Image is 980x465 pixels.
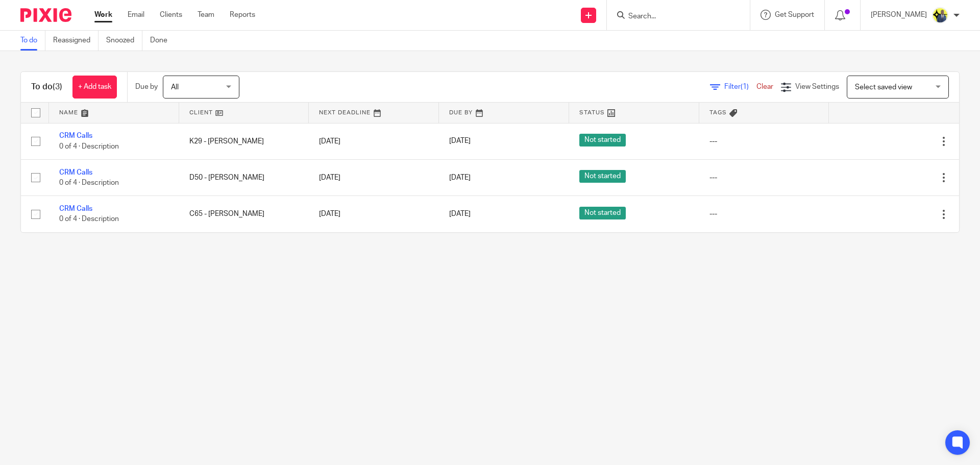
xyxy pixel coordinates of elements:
[53,31,99,51] a: Reassigned
[59,216,119,223] span: 0 of 4 · Description
[709,173,819,183] div: ---
[135,82,158,92] p: Due by
[449,138,471,145] span: [DATE]
[795,83,839,90] span: View Settings
[309,196,439,232] td: [DATE]
[230,10,255,20] a: Reports
[709,136,819,146] div: ---
[579,134,626,146] span: Not started
[72,76,117,99] a: + Add task
[128,10,144,20] a: Email
[31,82,62,92] h1: To do
[160,10,182,20] a: Clients
[709,110,727,115] span: Tags
[449,174,471,181] span: [DATE]
[59,169,92,176] a: CRM Calls
[309,159,439,195] td: [DATE]
[775,11,814,18] span: Get Support
[179,123,309,159] td: K29 - [PERSON_NAME]
[94,10,112,20] a: Work
[709,209,819,219] div: ---
[579,170,626,183] span: Not started
[59,143,119,150] span: 0 of 4 · Description
[106,31,142,51] a: Snoozed
[855,84,912,91] span: Select saved view
[198,10,214,20] a: Team
[724,83,756,90] span: Filter
[150,31,175,51] a: Done
[20,8,71,22] img: Pixie
[20,31,45,51] a: To do
[756,83,773,90] a: Clear
[59,179,119,186] span: 0 of 4 · Description
[53,83,62,91] span: (3)
[171,84,179,91] span: All
[871,10,927,20] p: [PERSON_NAME]
[59,132,92,139] a: CRM Calls
[932,7,948,23] img: Dennis-Starbridge.jpg
[59,205,92,212] a: CRM Calls
[179,196,309,232] td: C65 - [PERSON_NAME]
[741,83,749,90] span: (1)
[627,12,719,21] input: Search
[579,207,626,219] span: Not started
[179,159,309,195] td: D50 - [PERSON_NAME]
[309,123,439,159] td: [DATE]
[449,210,471,217] span: [DATE]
